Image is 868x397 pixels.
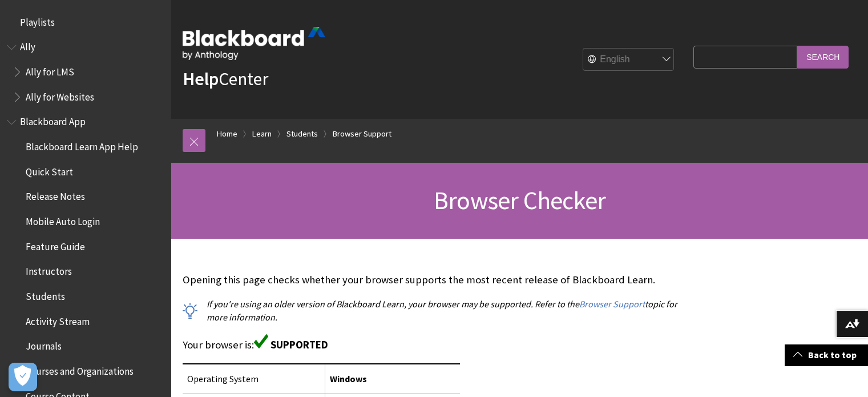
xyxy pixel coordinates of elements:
[26,237,85,252] span: Feature Guide
[434,185,605,216] span: Browser Checker
[20,113,86,128] span: Blackboard App
[20,38,35,53] span: Ally
[26,62,74,78] span: Ally for LMS
[183,334,688,352] p: Your browser is:
[26,287,65,302] span: Students
[26,87,94,103] span: Ally for Websites
[7,38,164,107] nav: Book outline for Anthology Ally Help
[785,344,868,366] a: Back to top
[579,298,645,310] a: Browser Support
[183,364,325,394] td: Operating System
[271,338,328,351] span: SUPPORTED
[252,127,272,141] a: Learn
[330,373,367,384] span: Windows
[26,137,138,153] span: Blackboard Learn App Help
[254,334,268,348] img: Green supported icon
[217,127,237,141] a: Home
[333,127,391,141] a: Browser Support
[286,127,318,141] a: Students
[583,49,675,71] select: Site Language Selector
[26,162,73,178] span: Quick Start
[26,262,72,278] span: Instructors
[183,298,688,323] p: If you're using an older version of Blackboard Learn, your browser may be supported. Refer to the...
[183,67,268,90] a: HelpCenter
[7,13,164,32] nav: Book outline for Playlists
[26,212,100,227] span: Mobile Auto Login
[797,46,849,68] input: Search
[9,363,37,391] button: Open Preferences
[26,362,134,377] span: Courses and Organizations
[26,187,85,203] span: Release Notes
[183,67,219,90] strong: Help
[20,13,55,28] span: Playlists
[183,27,325,60] img: Blackboard by Anthology
[183,272,688,287] p: Opening this page checks whether your browser supports the most recent release of Blackboard Learn.
[26,337,62,352] span: Journals
[26,312,90,327] span: Activity Stream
